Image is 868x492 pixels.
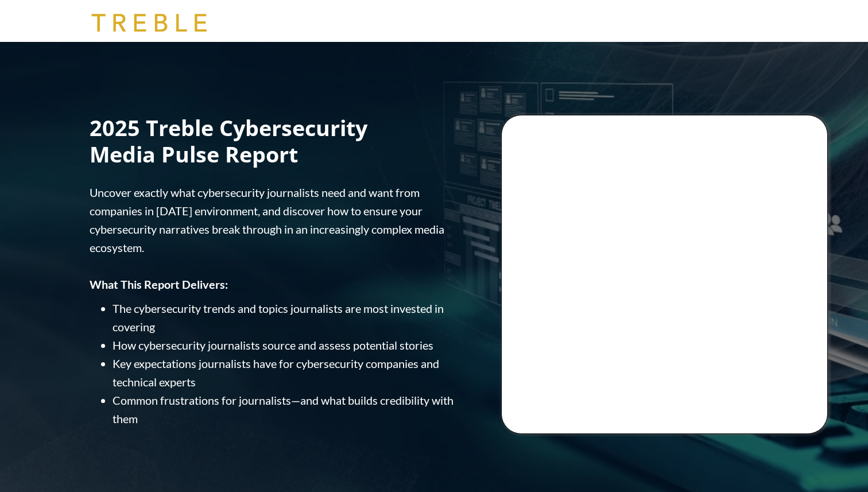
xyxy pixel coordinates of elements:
span: 2025 Treble Cybersecurity Media Pulse Report [90,113,367,169]
span: Common frustrations for journalists—and what builds credibility with them [113,393,454,425]
span: How cybersecurity journalists source and assess potential stories [113,338,433,352]
span: Key expectations journalists have for cybersecurity companies and technical experts [113,357,439,389]
strong: What This Report Delivers: [90,277,228,291]
span: Uncover exactly what cybersecurity journalists need and want from companies in [DATE] environment... [90,185,444,254]
span: The cybersecurity trends and topics journalists are most invested in covering [113,301,444,334]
